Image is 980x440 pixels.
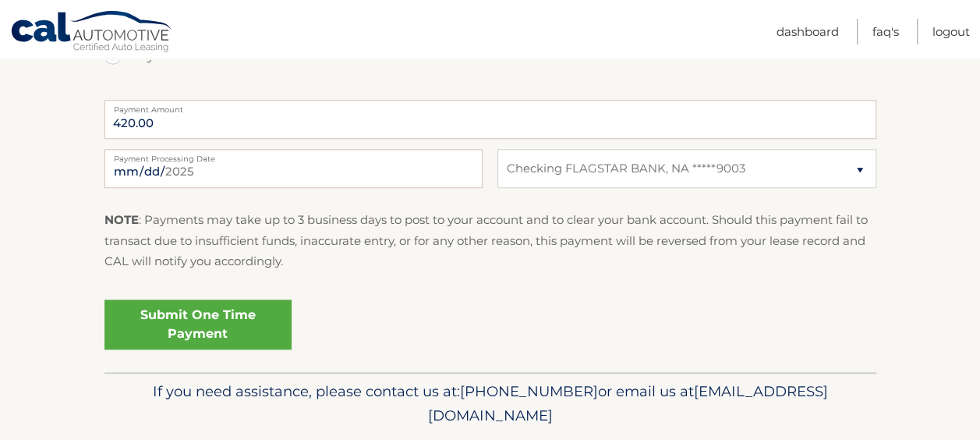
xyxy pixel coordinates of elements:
[460,382,598,400] span: [PHONE_NUMBER]
[104,149,483,161] label: Payment Processing Date
[104,149,483,188] input: Payment Date
[104,300,292,350] a: Submit One Time Payment
[115,379,866,429] p: If you need assistance, please contact us at: or email us at
[104,100,876,139] input: Payment Amount
[104,212,139,227] strong: NOTE
[872,19,899,44] a: FAQ's
[777,19,839,44] a: Dashboard
[104,210,876,271] p: : Payments may take up to 3 business days to post to your account and to clear your bank account....
[10,10,174,55] a: Cal Automotive
[104,100,876,112] label: Payment Amount
[932,19,970,44] a: Logout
